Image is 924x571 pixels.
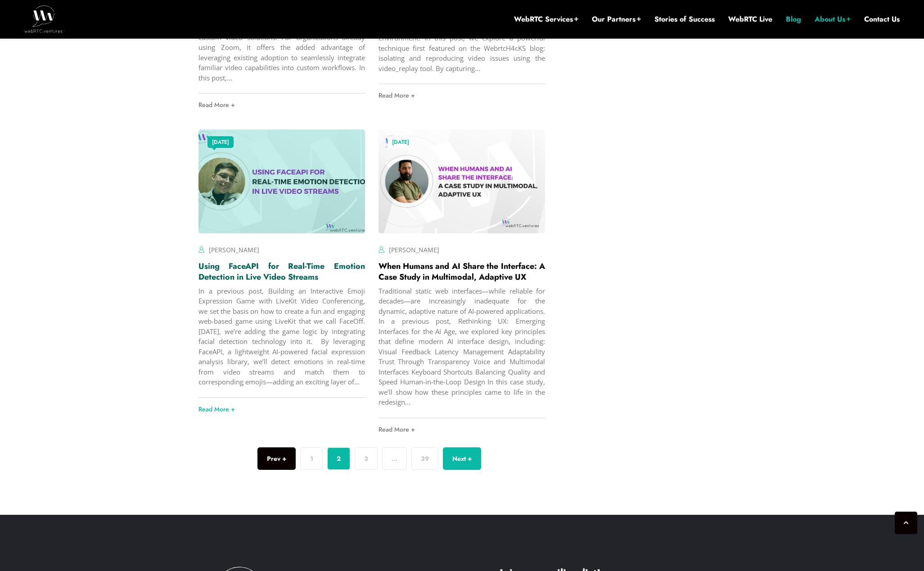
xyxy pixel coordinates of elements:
[443,447,481,470] a: Next +
[654,14,715,24] a: Stories of Success
[379,418,545,441] a: Read More +
[514,14,578,24] a: WebRTC Services
[864,14,900,24] a: Contact Us
[379,260,545,283] a: When Humans and AI Share the Interface: A Case Study in Multimodal, Adaptive UX
[327,447,350,470] span: 2
[198,398,365,420] a: Read More +
[207,136,234,148] a: [DATE]
[379,286,545,407] div: Traditional static web interfaces—while reliable for decades—are increasingly inadequate for the ...
[388,136,414,148] a: [DATE]
[24,5,63,32] img: WebRTC.ventures
[815,14,851,24] a: About Us
[257,447,296,470] a: Prev +
[379,84,545,107] a: Read More +
[411,447,438,470] a: 39
[382,447,407,470] span: …
[786,14,801,24] a: Blog
[379,129,545,233] img: image
[198,94,365,116] a: Read More +
[300,447,323,470] a: 1
[592,14,641,24] a: Our Partners
[198,286,365,387] div: In a previous post, Building an Interactive Emoji Expression Game with LiveKit Video Conferencing...
[209,245,259,254] a: [PERSON_NAME]
[728,14,772,24] a: WebRTC Live
[198,260,365,283] a: Using FaceAPI for Real-Time Emotion Detection in Live Video Streams
[389,245,439,254] a: [PERSON_NAME]
[355,447,378,470] a: 3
